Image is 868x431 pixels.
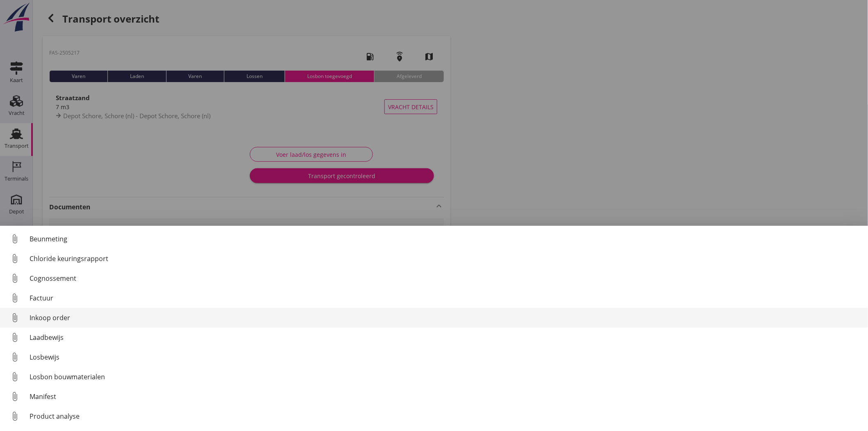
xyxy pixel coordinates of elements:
[8,291,21,305] i: attach_file
[30,254,861,264] div: Chloride keuringsrapport
[8,390,21,403] i: attach_file
[8,410,21,423] i: attach_file
[30,392,861,401] div: Manifest
[8,331,21,344] i: attach_file
[30,411,861,421] div: Product analyse
[8,232,21,245] i: attach_file
[8,252,21,265] i: attach_file
[30,234,861,244] div: Beunmeting
[30,313,861,323] div: Inkoop order
[30,293,861,303] div: Factuur
[8,370,21,383] i: attach_file
[30,352,861,362] div: Losbewijs
[30,273,861,283] div: Cognossement
[30,372,861,382] div: Losbon bouwmaterialen
[8,351,21,364] i: attach_file
[8,311,21,324] i: attach_file
[8,272,21,285] i: attach_file
[30,332,861,342] div: Laadbewijs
